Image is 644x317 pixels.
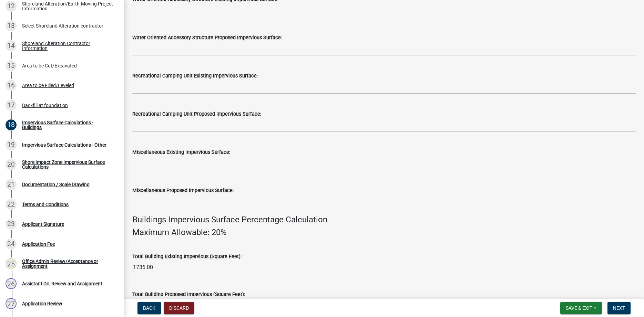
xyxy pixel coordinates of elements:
[22,202,69,207] div: Terms and Conditions
[22,103,68,108] div: Backfill at foundation
[132,254,242,259] label: Total Building Existing Impervious (Square Feet):
[22,83,74,88] div: Area to be Filled/Leveled
[22,1,113,11] div: Shoreland Alteration/Earth-Moving Project Information
[6,258,17,269] div: 25
[6,20,17,31] div: 13
[22,182,90,187] div: Documentation / Scale Drawing
[22,160,113,169] div: Shore Impact Zone Impervious Surface Calculations
[22,281,102,286] div: Assistant Dir. Review and Assignment
[6,219,17,230] div: 23
[143,305,155,311] span: Back
[132,215,636,225] h4: Buildings Impervious Surface Percentage Calculation
[22,23,103,28] div: Select Shoreland Alteration contractor
[22,301,62,306] div: Application Review
[6,40,17,51] div: 14
[613,305,625,311] span: Next
[6,179,17,190] div: 21
[6,1,17,12] div: 12
[137,302,161,314] button: Back
[22,120,113,130] div: Impervious Surface Calculations - Buildings
[6,159,17,170] div: 20
[132,228,636,237] h4: Maximum Allowable: 20%
[6,100,17,111] div: 17
[6,119,17,130] div: 18
[22,222,64,226] div: Applicant Signature
[132,112,261,117] label: Recreational Camping Unit Proposed Impervious Surface:
[6,80,17,91] div: 16
[6,199,17,210] div: 22
[22,142,106,147] div: Impervious Surface Calculations - Other
[22,63,77,68] div: Area to be Cut/Excavated
[6,298,17,309] div: 27
[560,302,602,314] button: Save & Exit
[6,239,17,250] div: 24
[6,278,17,289] div: 26
[132,35,282,40] label: Water Oriented Accessory Structure Proposed Impervious Surface:
[6,60,17,71] div: 15
[22,41,113,51] div: Shoreland Alteration Contractor Information
[566,305,592,311] span: Save & Exit
[132,150,230,155] label: Miscellaneous Existing Impervious Surface:
[132,292,245,297] label: Total Building Proposed Impervious (Square Feet):
[132,74,258,78] label: Recreational Camping Unit Existing Impervious Surface:
[164,302,194,314] button: Discard
[22,242,55,246] div: Application Fee
[6,139,17,150] div: 19
[607,302,631,314] button: Next
[22,259,113,268] div: Office Admin Review/Acceptance or Assignment
[132,188,234,193] label: Miscellaneous Proposed Impervious Surface:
